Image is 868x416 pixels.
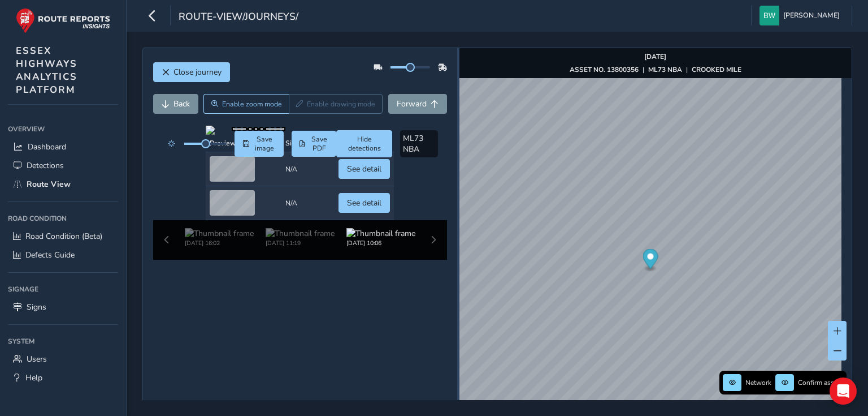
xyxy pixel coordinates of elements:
span: Help [25,372,42,383]
img: Thumbnail frame [266,228,335,239]
strong: CROOKED MILE [692,65,741,74]
img: diamond-layout [759,6,779,25]
a: Detections [8,156,118,175]
button: Forward [388,94,447,114]
td: N/A [281,186,327,220]
a: Defects Guide [8,246,118,264]
span: route-view/journeys/ [179,10,298,25]
div: [DATE] 10:06 [346,239,415,247]
span: See detail [347,198,381,208]
strong: ASSET NO. 13800356 [570,65,639,74]
span: Confirm assets [798,378,843,387]
a: Road Condition (Beta) [8,227,118,246]
span: Save image [253,135,276,153]
button: See detail [338,159,390,179]
div: Road Condition [8,210,118,227]
div: Overview [8,121,118,138]
span: [PERSON_NAME] [783,6,840,25]
span: Close journey [173,67,222,78]
span: Road Condition (Beta) [25,231,102,242]
button: Zoom [203,94,289,114]
span: ML73 NBA [403,133,423,155]
button: Back [153,94,198,114]
div: Signage [8,281,118,298]
a: Users [8,350,118,368]
span: Back [173,98,190,109]
div: Map marker [643,249,658,272]
span: Hide detections [344,135,385,153]
span: Dashboard [28,141,66,152]
span: Defects Guide [25,250,75,260]
div: System [8,333,118,350]
div: Open Intercom Messenger [830,378,857,405]
td: N/A [281,152,327,186]
span: Users [27,354,47,364]
span: ESSEX HIGHWAYS ANALYTICS PLATFORM [16,44,77,96]
span: See detail [347,164,381,174]
button: PDF [292,131,336,157]
strong: [DATE] [644,52,666,61]
button: Save [235,131,283,157]
button: Close journey [153,62,230,82]
a: Signs [8,298,118,316]
a: Dashboard [8,138,118,156]
div: [DATE] 16:02 [185,239,254,247]
span: Signs [27,302,46,312]
span: Route View [27,179,71,190]
span: Save PDF [310,135,329,153]
button: See detail [338,193,390,213]
span: Enable zoom mode [222,100,282,109]
img: rr logo [16,8,110,33]
a: Route View [8,175,118,194]
button: [PERSON_NAME] [759,6,844,25]
button: Hide detections [336,130,392,157]
span: Detections [27,160,64,171]
div: [DATE] 11:19 [266,239,335,247]
img: Thumbnail frame [185,228,254,239]
span: Network [745,378,771,387]
img: Thumbnail frame [346,228,415,239]
a: Help [8,368,118,387]
span: Forward [397,98,427,109]
div: | | [570,65,741,74]
strong: ML73 NBA [648,65,682,74]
